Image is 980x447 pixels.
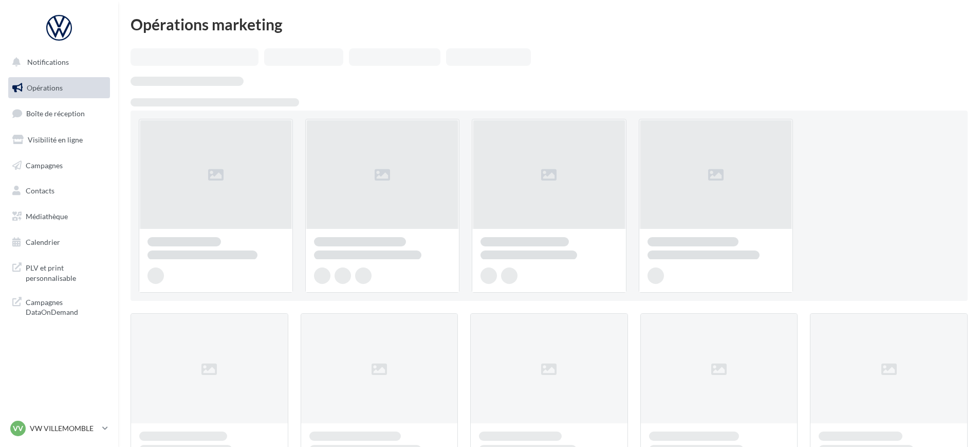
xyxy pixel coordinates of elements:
[6,129,112,151] a: Visibilité en ligne
[6,257,112,287] a: PLV et print personnalisable
[26,295,106,317] span: Campagnes DataOnDemand
[6,155,112,176] a: Campagnes
[6,231,112,253] a: Calendrier
[28,135,83,144] span: Visibilité en ligne
[13,423,23,434] span: VV
[6,180,112,202] a: Contacts
[26,109,85,118] span: Boîte de réception
[26,212,68,221] span: Médiathèque
[131,16,968,32] div: Opérations marketing
[6,102,112,124] a: Boîte de réception
[26,160,63,169] span: Campagnes
[6,206,112,227] a: Médiathèque
[27,83,63,92] span: Opérations
[8,419,110,438] a: VV VW VILLEMOMBLE
[6,77,112,99] a: Opérations
[6,51,108,73] button: Notifications
[27,58,69,66] span: Notifications
[6,291,112,321] a: Campagnes DataOnDemand
[26,261,106,283] span: PLV et print personnalisable
[26,238,60,246] span: Calendrier
[26,186,54,195] span: Contacts
[30,423,98,434] p: VW VILLEMOMBLE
